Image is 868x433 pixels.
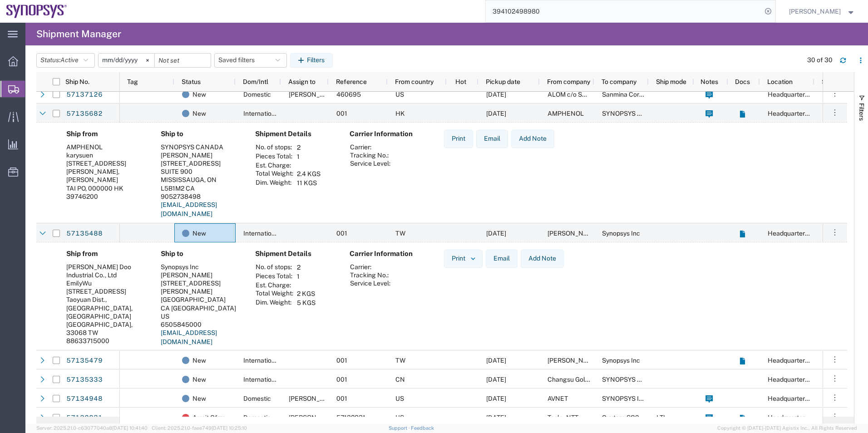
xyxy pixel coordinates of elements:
span: US [395,395,404,402]
th: Tracking No.: [350,151,391,159]
div: [STREET_ADDRESS][PERSON_NAME] [161,279,241,295]
button: Filters [290,53,333,68]
th: Total Weight: [255,289,294,298]
h4: Ship to [161,250,241,258]
th: Est. Charge: [255,161,294,169]
td: 11 KGS [294,178,324,187]
a: [EMAIL_ADDRESS][DOMAIN_NAME] [161,201,217,217]
h4: Shipment Details [255,250,335,258]
div: [PERSON_NAME] [66,176,146,184]
span: Reference [336,78,367,85]
div: MISSISSAUGA, ON L5B1M2 CA [161,176,241,192]
span: Tesla - NTT [547,414,578,421]
div: [PERSON_NAME] [161,151,241,159]
th: No. of stops: [255,263,294,272]
span: SYNOPSYS CANADA [602,110,665,117]
span: ALOM c/o SYNOPSYS [547,91,612,98]
div: CA [GEOGRAPHIC_DATA] US [161,304,241,320]
td: 2.4 KGS [294,169,324,178]
button: Add Note [511,130,554,148]
h4: Ship from [66,250,146,258]
span: 001 [336,395,347,402]
button: [PERSON_NAME] [789,6,856,17]
div: [STREET_ADDRESS] [161,159,241,167]
span: International [243,357,281,364]
span: 10/16/2025 [486,230,506,237]
span: Headquarters USSV [768,110,826,117]
span: Docs [735,78,750,85]
div: SUITE 900 [161,167,241,176]
h4: Carrier Information [350,250,422,258]
button: Email [476,130,508,148]
span: Domestic [243,91,271,98]
button: Status:Active [36,53,95,68]
span: 001 [336,230,347,237]
span: Active [60,56,79,64]
span: 001 [336,376,347,383]
span: Rafael Chacon [289,395,340,402]
div: AMPHENOL [66,143,146,151]
span: Cyxtera SC9 [602,414,639,421]
td: 2 [294,263,319,272]
td: 1 [294,152,324,161]
span: International [243,230,281,237]
span: Sanmina Corporation [602,91,663,98]
div: [STREET_ADDRESS] [66,287,146,295]
span: TW [395,357,405,364]
span: Ship No. [65,78,89,85]
div: 88633715000 [66,337,146,345]
div: 30 of 30 [807,55,833,65]
div: karysuen [66,151,146,159]
a: Feedback [411,425,434,431]
span: Pickup date [486,78,520,85]
span: 10/15/2025 [486,91,506,98]
th: Pieces Total: [255,152,294,161]
span: Await Cfrm. [192,408,227,427]
th: Est. Charge: [255,281,294,289]
span: Tag [127,78,138,85]
th: Service Level: [350,159,391,167]
span: HK [395,110,405,117]
button: Print [444,130,473,148]
span: Headquarters USSV [768,230,826,237]
a: 57135488 [66,226,103,241]
span: 10/20/2025 [486,376,506,383]
span: 10/16/2025 [486,357,506,364]
h4: Shipment Details [255,130,335,138]
span: Supplier [822,78,846,85]
span: Rafael Chacon [289,91,340,98]
span: From company [547,78,590,85]
div: Taoyuan Dist., [GEOGRAPHIC_DATA], [GEOGRAPHIC_DATA] [66,295,146,320]
th: Tracking No.: [350,271,391,279]
span: Kaelen O'Connor [789,6,841,16]
a: 57135333 [66,372,103,387]
span: Headquarters USSV [768,376,826,383]
span: Headquarters USSV [768,414,826,421]
div: TAI PO, 000000 HK [66,184,146,192]
th: Carrier: [350,263,391,271]
span: International [243,376,281,383]
span: SYNOPSYS CANADA [602,376,665,383]
span: To company [602,78,636,85]
a: Support [389,425,411,431]
span: Changsu Gold Circuit Electronics [547,376,644,383]
span: Status [182,78,201,85]
span: Headquarters USSV [768,357,826,364]
span: Synopsys Inc [602,357,640,364]
th: Total Weight: [255,169,294,178]
a: 57135682 [66,106,103,121]
span: SYNOPSYS INC [602,395,648,402]
span: New [192,389,206,408]
span: New [192,370,206,389]
span: Client: 2025.21.0-faee749 [152,425,247,431]
img: logo [6,5,67,18]
td: 2 KGS [294,289,319,298]
td: 1 [294,272,319,281]
span: TW [395,230,405,237]
input: Not set [99,54,154,67]
span: Synopsys Inc [602,230,640,237]
th: Dim. Weight: [255,298,294,307]
div: EmilyWu [66,279,146,287]
div: Synopsys Inc [161,263,241,271]
span: [DATE] 10:41:40 [112,425,148,431]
